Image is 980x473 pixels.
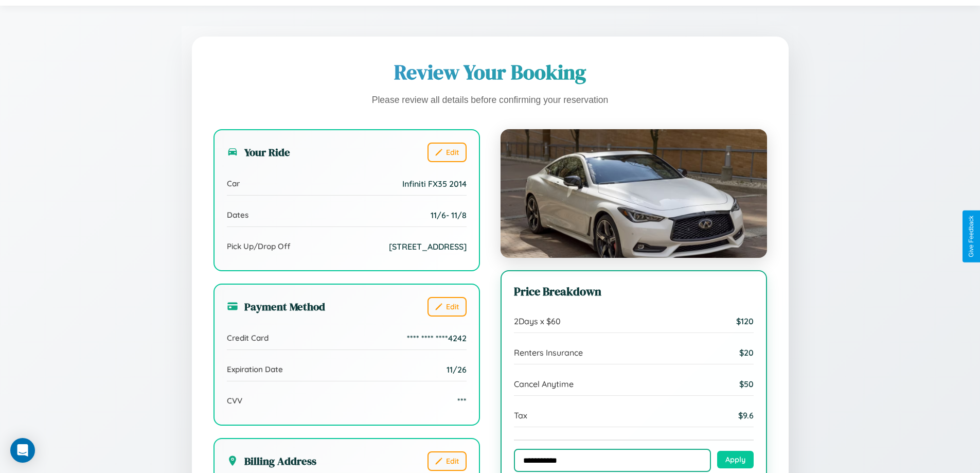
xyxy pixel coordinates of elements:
span: 11 / 6 - 11 / 8 [431,210,467,220]
span: [STREET_ADDRESS] [389,241,467,252]
div: Give Feedback [968,216,975,257]
span: Cancel Anytime [514,379,574,389]
span: $ 50 [739,379,754,389]
p: Please review all details before confirming your reservation [213,92,767,109]
span: 11/26 [447,364,467,375]
img: Infiniti FX35 [501,129,767,258]
h1: Review Your Booking [213,58,767,86]
span: Expiration Date [227,364,283,374]
span: 2 Days x $ 60 [514,316,561,326]
div: Open Intercom Messenger [10,438,35,463]
span: Pick Up/Drop Off [227,241,291,251]
span: $ 20 [739,347,754,358]
button: Apply [717,451,754,468]
h3: Price Breakdown [514,284,754,300]
h3: Payment Method [227,299,325,314]
span: Credit Card [227,333,269,343]
span: Infiniti FX35 2014 [402,179,467,189]
h3: Billing Address [227,453,316,468]
span: Tax [514,410,527,421]
span: CVV [227,396,242,406]
button: Edit [427,297,467,317]
button: Edit [427,451,467,471]
h3: Your Ride [227,145,290,160]
span: Car [227,179,240,188]
span: Renters Insurance [514,347,583,358]
span: $ 120 [736,316,754,326]
button: Edit [427,143,467,162]
span: Dates [227,210,248,220]
span: $ 9.6 [738,410,754,421]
